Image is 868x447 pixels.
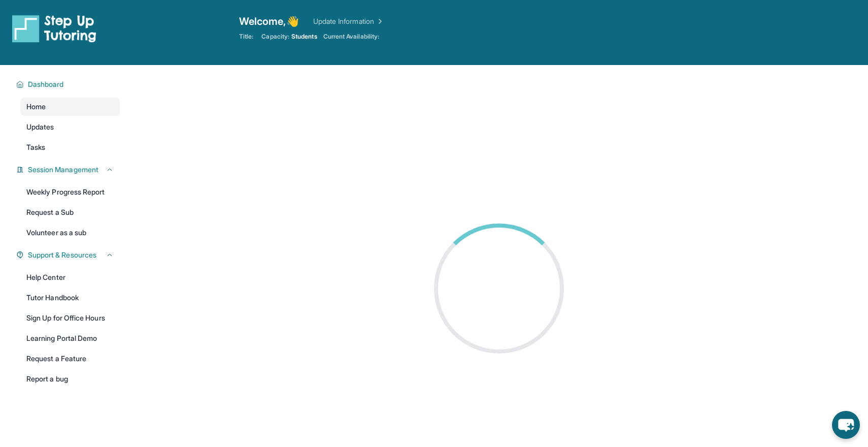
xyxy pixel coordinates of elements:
[374,16,384,26] img: Chevron Right
[26,142,45,152] span: Tasks
[291,33,317,41] span: Students
[20,118,120,136] a: Updates
[20,98,120,116] a: Home
[28,79,64,89] span: Dashboard
[239,33,253,41] span: Title:
[20,183,120,201] a: Weekly Progress Report
[323,33,379,41] span: Current Availability:
[832,411,860,439] button: chat-button
[20,268,120,286] a: Help Center
[20,203,120,221] a: Request a Sub
[313,16,384,26] a: Update Information
[24,165,114,175] button: Session Management
[20,309,120,327] a: Sign Up for Office Hours
[20,289,120,307] a: Tutor Handbook
[28,165,98,175] span: Session Management
[12,14,96,43] img: logo
[261,33,289,41] span: Capacity:
[239,14,299,28] span: Welcome, 👋
[24,79,114,89] button: Dashboard
[20,370,120,388] a: Report a bug
[20,138,120,156] a: Tasks
[24,250,114,260] button: Support & Resources
[28,250,96,260] span: Support & Resources
[26,122,54,132] span: Updates
[20,349,120,368] a: Request a Feature
[20,329,120,347] a: Learning Portal Demo
[26,102,46,112] span: Home
[20,223,120,242] a: Volunteer as a sub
